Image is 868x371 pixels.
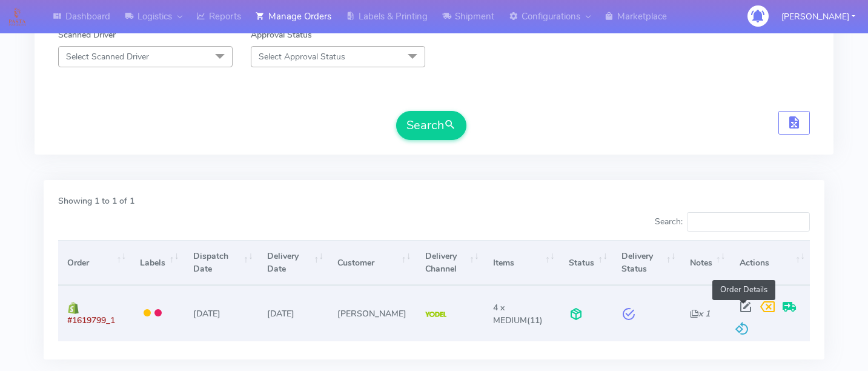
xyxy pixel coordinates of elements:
th: Notes: activate to sort column ascending [680,240,730,286]
label: Scanned Driver [58,28,116,41]
th: Actions: activate to sort column ascending [731,240,810,286]
img: shopify.png [67,302,79,314]
th: Order: activate to sort column ascending [58,240,131,286]
button: Search [396,111,466,140]
label: Approval Status [251,28,312,41]
span: Select Scanned Driver [66,51,149,62]
span: (11) [493,302,543,326]
th: Delivery Date: activate to sort column ascending [258,240,328,286]
td: [PERSON_NAME] [328,286,416,341]
td: [DATE] [258,286,328,341]
img: Yodel [425,312,446,318]
i: x 1 [690,308,710,319]
td: [DATE] [184,286,257,341]
th: Delivery Channel: activate to sort column ascending [416,240,483,286]
button: [PERSON_NAME] [772,4,864,29]
span: 4 x MEDIUM [493,302,527,326]
label: Showing 1 to 1 of 1 [58,195,134,207]
span: Select Approval Status [259,51,345,62]
input: Search: [687,212,810,232]
label: Search: [655,212,810,232]
th: Delivery Status: activate to sort column ascending [612,240,680,286]
th: Customer: activate to sort column ascending [328,240,416,286]
th: Dispatch Date: activate to sort column ascending [184,240,257,286]
span: #1619799_1 [67,315,115,326]
th: Items: activate to sort column ascending [484,240,560,286]
th: Labels: activate to sort column ascending [131,240,184,286]
th: Status: activate to sort column ascending [560,240,612,286]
